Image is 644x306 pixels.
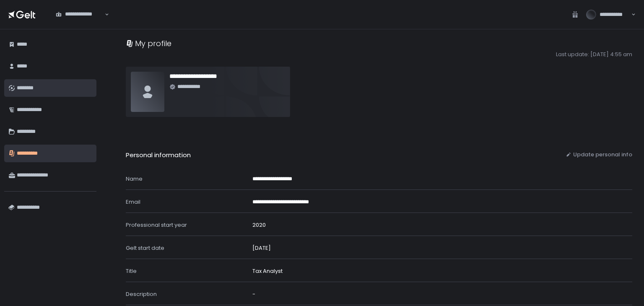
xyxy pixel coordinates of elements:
span: - [252,290,255,298]
button: Update personal info [566,150,632,159]
span: [DATE] [252,244,271,252]
span: Email [126,198,140,206]
div: Search for option [50,6,109,23]
span: Last update: [DATE] 4:55 am [556,51,632,58]
h2: Personal information [126,150,566,160]
span: Gelt start date [126,244,164,252]
span: Description [126,290,157,298]
input: Search for option [56,18,104,26]
span: 2020 [252,221,266,229]
span: Professional start year [126,221,187,229]
div: Update personal info [566,151,632,158]
span: Tax Analyst [252,267,283,275]
div: My profile [126,38,171,49]
span: Name [126,175,143,183]
span: Title [126,267,137,275]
